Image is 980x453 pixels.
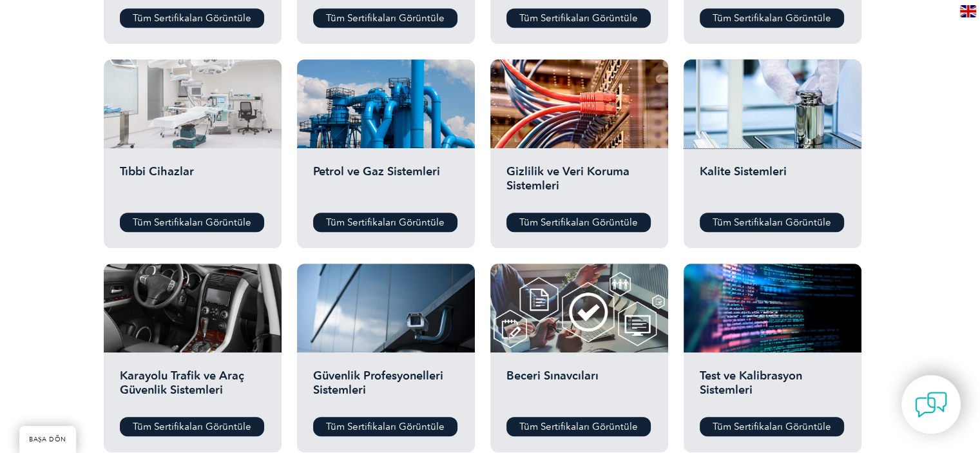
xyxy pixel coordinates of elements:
font: BAŞA DÖN [29,436,66,443]
font: Güvenlik Profesyonelleri Sistemleri [313,369,443,397]
font: Tüm Sertifikaları Görüntüle [713,217,831,228]
img: en [960,5,976,17]
font: Tüm Sertifikaları Görüntüle [713,421,831,432]
font: Tüm Sertifikaları Görüntüle [519,421,638,432]
a: Tüm Sertifikaları Görüntüle [313,8,457,28]
a: Tüm Sertifikaları Görüntüle [313,213,457,232]
font: Beceri Sınavcıları [506,369,599,383]
font: Tüm Sertifikaları Görüntüle [519,217,638,228]
font: Tüm Sertifikaları Görüntüle [133,217,251,228]
img: contact-chat.png [915,389,947,421]
a: Tüm Sertifikaları Görüntüle [506,213,651,232]
font: Tüm Sertifikaları Görüntüle [326,217,445,228]
a: Tüm Sertifikaları Görüntüle [700,8,844,28]
font: Test ve Kalibrasyon Sistemleri [700,369,802,397]
a: Tüm Sertifikaları Görüntüle [506,417,651,436]
font: Tüm Sertifikaları Görüntüle [326,421,445,432]
a: Tüm Sertifikaları Görüntüle [313,417,457,436]
font: Tüm Sertifikaları Görüntüle [133,421,251,432]
font: Gizlilik ve Veri Koruma Sistemleri [506,164,629,193]
font: Tüm Sertifikaları Görüntüle [519,12,638,24]
a: BAŞA DÖN [19,426,76,453]
font: Tüm Sertifikaları Görüntüle [133,12,251,24]
font: Karayolu Trafik ve Araç Güvenlik Sistemleri [120,369,244,397]
a: Tüm Sertifikaları Görüntüle [120,213,264,232]
font: Kalite Sistemleri [700,164,787,178]
a: Tüm Sertifikaları Görüntüle [120,8,264,28]
a: Tüm Sertifikaları Görüntüle [120,417,264,436]
a: Tüm Sertifikaları Görüntüle [700,213,844,232]
font: Petrol ve Gaz Sistemleri [313,164,440,178]
a: Tüm Sertifikaları Görüntüle [700,417,844,436]
font: Tüm Sertifikaları Görüntüle [326,12,445,24]
a: Tüm Sertifikaları Görüntüle [506,8,651,28]
font: Tüm Sertifikaları Görüntüle [713,12,831,24]
font: Tıbbi Cihazlar [120,164,194,178]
